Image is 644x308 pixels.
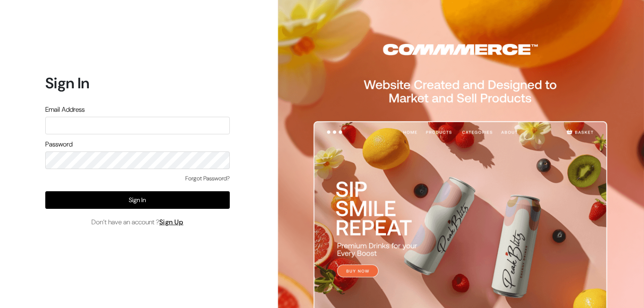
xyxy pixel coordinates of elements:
[45,105,85,115] label: Email Address
[45,74,230,92] h1: Sign In
[91,217,184,227] span: Don’t have an account ?
[159,218,184,226] a: Sign Up
[185,174,230,183] a: Forgot Password?
[45,191,230,209] button: Sign In
[45,139,73,149] label: Password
